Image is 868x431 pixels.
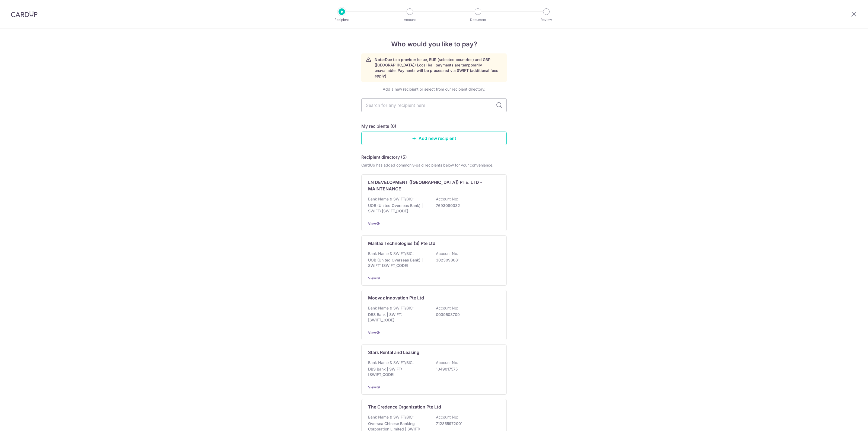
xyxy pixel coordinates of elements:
iframe: Opens a widget where you can find more information [833,415,863,428]
p: Recipient [322,17,362,23]
h5: My recipients (0) [361,123,396,129]
div: Add a new recipient or select from our recipient directory. [361,87,507,92]
a: View [368,331,376,335]
p: 7693080332 [436,203,497,208]
p: LN DEVELOPMENT ([GEOGRAPHIC_DATA]) PTE. LTD - MAINTENANCE [368,179,493,192]
p: Moovaz Innovation Pte Ltd [368,295,424,301]
a: View [368,222,376,226]
h4: Who would you like to pay? [361,39,507,49]
a: Add new recipient [361,132,507,145]
p: Account No: [436,251,458,256]
p: DBS Bank | SWIFT: [SWIFT_CODE] [368,366,429,377]
strong: Note: [375,57,385,62]
p: 1049017575 [436,366,497,372]
p: DBS Bank | SWIFT: [SWIFT_CODE] [368,312,429,323]
p: 0039503709 [436,312,497,317]
h5: Recipient directory (5) [361,154,407,160]
p: Stars Rental and Leasing [368,349,419,356]
p: Review [526,17,566,23]
p: Account No: [436,305,458,311]
p: Due to a provider issue, EUR (selected countries) and GBP ([GEOGRAPHIC_DATA]) Local Rail payments... [375,57,502,79]
p: Document [458,17,498,23]
p: The Credence Organization Pte Ltd [368,404,441,410]
a: View [368,385,376,389]
p: Account No: [436,360,458,365]
a: View [368,276,376,280]
p: Bank Name & SWIFT/BIC: [368,196,414,202]
p: UOB (United Overseas Bank) | SWIFT: [SWIFT_CODE] [368,257,429,268]
p: Bank Name & SWIFT/BIC: [368,414,414,420]
p: Account No: [436,414,458,420]
input: Search for any recipient here [361,98,507,112]
p: 712855972001 [436,421,497,426]
div: CardUp has added commonly-paid recipients below for your convenience. [361,162,507,168]
img: CardUp [11,11,37,17]
p: Malifax Technologies (S) Pte Ltd [368,240,435,247]
p: UOB (United Overseas Bank) | SWIFT: [SWIFT_CODE] [368,203,429,214]
p: Amount [390,17,430,23]
p: Account No: [436,196,458,202]
p: Bank Name & SWIFT/BIC: [368,251,414,256]
p: Bank Name & SWIFT/BIC: [368,305,414,311]
p: Bank Name & SWIFT/BIC: [368,360,414,365]
p: 3023098081 [436,257,497,263]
